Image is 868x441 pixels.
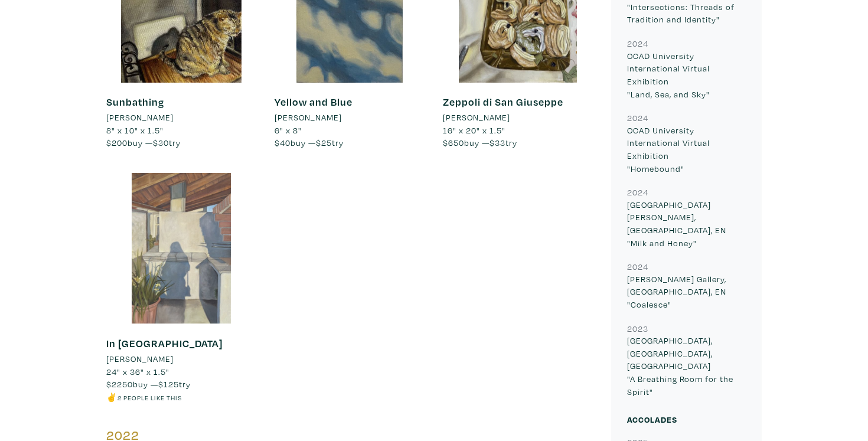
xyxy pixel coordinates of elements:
span: 16" x 20" x 1.5" [443,125,505,136]
span: 24" x 36" x 1.5" [106,366,169,377]
span: $125 [158,378,179,390]
p: [PERSON_NAME] Gallery, [GEOGRAPHIC_DATA], EN "Coalesce" [627,273,746,311]
small: 2024 [627,187,648,198]
span: $2250 [106,378,133,390]
li: [PERSON_NAME] [106,111,174,124]
li: [PERSON_NAME] [106,352,174,365]
span: $25 [316,137,332,148]
span: 8" x 10" x 1.5" [106,125,164,136]
span: buy — try [106,378,191,390]
span: $650 [443,137,464,148]
li: ✌️ [106,391,257,404]
span: buy — try [106,137,181,148]
small: Accolades [627,414,677,425]
a: Sunbathing [106,95,164,109]
p: OCAD University International Virtual Exhibition "Homebound" [627,124,746,175]
small: 2024 [627,112,648,123]
li: [PERSON_NAME] [275,111,342,124]
a: [PERSON_NAME] [443,111,593,124]
span: $40 [275,137,291,148]
a: Zeppoli di San Giuseppe [443,95,563,109]
span: buy — try [275,137,344,148]
small: 2 people like this [118,393,182,402]
span: $33 [490,137,505,148]
small: 2024 [627,261,648,272]
small: 2024 [627,38,648,49]
p: OCAD University International Virtual Exhibition "Land, Sea, and Sky" [627,50,746,100]
a: [PERSON_NAME] [106,111,257,124]
a: [PERSON_NAME] [106,352,257,365]
span: 6" x 8" [275,125,302,136]
a: Yellow and Blue [275,95,353,109]
p: [GEOGRAPHIC_DATA], [GEOGRAPHIC_DATA], [GEOGRAPHIC_DATA] "A Breathing Room for the Spirit" [627,334,746,398]
a: [PERSON_NAME] [275,111,425,124]
span: $200 [106,137,128,148]
a: In [GEOGRAPHIC_DATA] [106,337,223,350]
span: $30 [153,137,169,148]
span: buy — try [443,137,517,148]
p: [GEOGRAPHIC_DATA][PERSON_NAME], [GEOGRAPHIC_DATA], EN "Milk and Honey" [627,198,746,249]
li: [PERSON_NAME] [443,111,510,124]
small: 2023 [627,323,648,334]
